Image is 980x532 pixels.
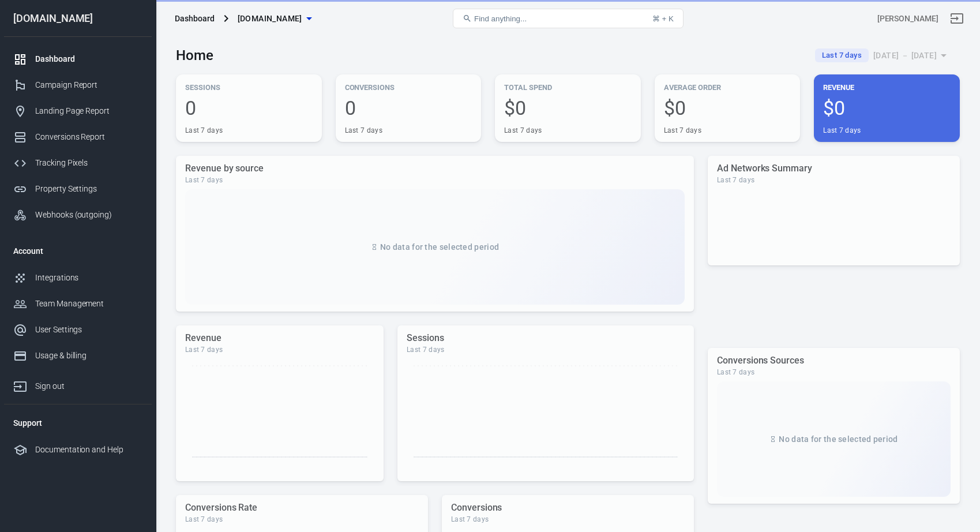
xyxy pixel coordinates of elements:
div: Dashboard [35,53,142,65]
div: Account id: 8SSHn9Ca [877,13,938,25]
a: Property Settings [4,176,152,202]
div: Dashboard [175,13,215,24]
div: Sign out [35,380,142,392]
button: [DOMAIN_NAME] [233,8,316,29]
a: Conversions Report [4,124,152,150]
a: Integrations [4,265,152,291]
div: Tracking Pixels [35,157,142,169]
div: Webhooks (outgoing) [35,209,142,221]
a: Usage & billing [4,343,152,369]
div: Usage & billing [35,350,142,362]
a: Sign out [4,369,152,399]
a: Landing Page Report [4,98,152,124]
div: Integrations [35,272,142,284]
h3: Home [176,47,213,63]
li: Account [4,237,152,265]
a: Sign out [943,5,971,32]
button: Find anything...⌘ + K [453,9,684,28]
a: User Settings [4,317,152,343]
span: Find anything... [474,14,527,23]
a: Team Management [4,291,152,317]
li: Support [4,409,152,437]
div: Landing Page Report [35,105,142,117]
div: [DOMAIN_NAME] [4,13,152,24]
a: Tracking Pixels [4,150,152,176]
div: Property Settings [35,183,142,195]
a: Campaign Report [4,72,152,98]
div: Conversions Report [35,131,142,143]
a: Webhooks (outgoing) [4,202,152,228]
div: Documentation and Help [35,444,142,456]
span: thecraftedceo.com [238,12,302,26]
div: User Settings [35,324,142,336]
div: Team Management [35,298,142,310]
div: ⌘ + K [652,14,674,23]
div: Campaign Report [35,79,142,91]
a: Dashboard [4,46,152,72]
